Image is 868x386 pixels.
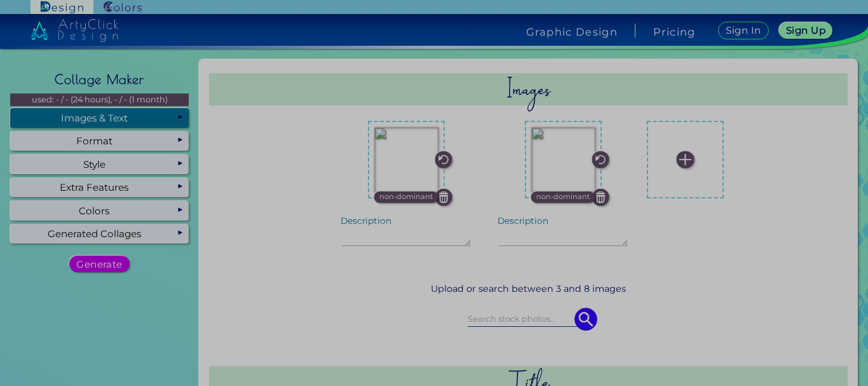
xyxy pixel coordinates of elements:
input: Search stock photos.. [468,312,590,326]
p: non-dominant [379,191,433,203]
h5: Sign In [728,26,759,35]
a: Pricing [653,27,696,37]
p: Upload or search between 3 and 8 images [214,282,843,296]
div: Format [10,132,189,151]
p: non-dominant [536,191,590,203]
img: icon search [574,308,597,331]
img: artyclick_design_logo_white_combined_path.svg [31,19,118,42]
a: Sign Up [782,23,830,38]
h2: Images [209,73,848,106]
label: Description [498,217,548,226]
h2: Collage Maker [48,65,151,93]
h4: Graphic Design [526,27,618,37]
h5: Sign Up [788,26,824,35]
div: Extra Features [10,178,189,197]
img: 58c0ac32-2af6-4c97-a7d1-77272ad0b9b3 [374,127,438,191]
img: 4663cf21-2b3e-49d2-86c0-f3c6bb1d956c [531,127,595,191]
div: Images & Text [10,108,189,127]
img: ArtyClick Colors logo [104,1,142,13]
div: Style [10,155,189,174]
h5: Generate [79,259,120,268]
label: Description [341,217,391,226]
img: icon_plus_white.svg [677,151,694,168]
p: used: - / - (24 hours), - / - (1 month) [10,93,189,106]
a: Sign In [721,22,766,39]
div: Colors [10,201,189,220]
div: Generated Collages [10,224,189,244]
